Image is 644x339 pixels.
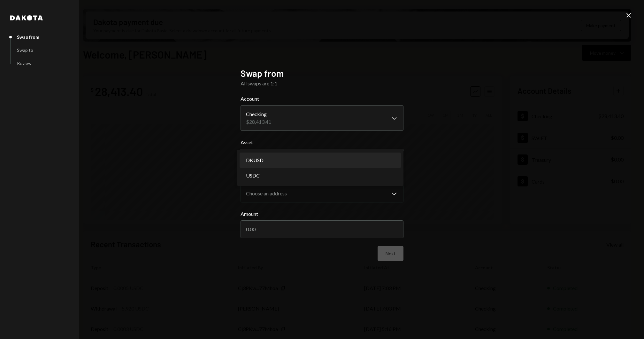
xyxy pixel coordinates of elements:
[241,149,403,167] button: Asset
[241,138,403,146] label: Asset
[17,47,33,53] div: Swap to
[241,95,403,103] label: Account
[246,156,264,164] span: DKUSD
[17,60,32,66] div: Review
[241,105,403,131] button: Account
[241,80,403,87] div: All swaps are 1:1
[241,185,403,202] button: Source Address
[246,172,260,179] span: USDC
[17,34,39,40] div: Swap from
[241,220,403,238] input: 0.00
[241,210,403,218] label: Amount
[241,67,403,80] h2: Swap from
